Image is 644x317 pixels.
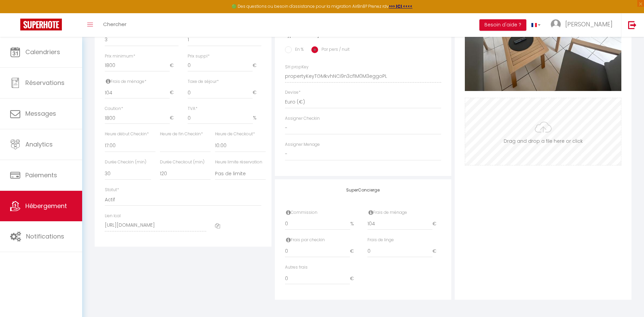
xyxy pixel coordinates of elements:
span: € [170,87,178,99]
span: € [350,245,359,257]
a: ... [PERSON_NAME] [546,13,621,37]
button: Besoin d'aide ? [479,19,526,31]
label: Frais de ménage [105,78,146,85]
label: Caution [105,106,123,112]
span: € [170,60,178,72]
label: Commission [285,209,317,216]
label: Assigner Checkin [285,115,320,122]
span: Hébergement [25,202,67,210]
label: Prix minimum [105,53,135,60]
span: Paiements [25,171,57,179]
label: Frais par checkin [285,237,325,243]
i: Frais de ménage [368,210,373,215]
label: En % [292,46,304,54]
a: Chercher [98,13,132,37]
span: [PERSON_NAME] [565,20,613,28]
label: Lien Ical [105,213,121,219]
span: % [350,218,359,230]
label: Prix suppl [188,53,210,60]
span: Notifications [26,232,64,241]
span: € [170,112,178,124]
label: Frais de ménage [367,209,407,216]
h4: SuperConcierge [285,188,442,193]
label: Heure de Checkout [215,131,255,137]
label: Taxe de séjour [188,78,219,85]
span: € [432,245,441,257]
span: % [253,112,261,124]
span: € [253,87,261,99]
label: Statut [105,187,119,193]
span: Messages [25,109,56,118]
label: Heure de fin Checkin [160,131,203,137]
label: input.concierge_other_fees [285,264,308,271]
img: ... [551,19,561,29]
i: Frais de ménage [106,78,111,84]
label: TVA [188,106,197,112]
i: Frais par checkin [286,237,291,243]
label: Devise [285,89,301,96]
img: Super Booking [20,19,62,30]
span: Chercher [103,21,126,28]
span: € [253,60,261,72]
label: Heure début Checkin [105,131,149,137]
span: € [350,272,359,285]
span: Calendriers [25,48,60,56]
label: Par pers / nuit [318,46,350,54]
label: Heure limite réservation [215,159,262,165]
img: logout [628,21,637,29]
i: Commission [286,210,291,215]
h6: Type Taxe de séjour [285,33,442,38]
label: Durée Checkout (min) [160,159,205,165]
label: Frais par checkin [367,237,394,243]
label: Assigner Menage [285,141,320,148]
label: SH propKey [285,64,309,70]
a: >>> ICI <<<< [389,3,412,9]
span: € [432,218,441,230]
span: Réservations [25,78,65,87]
label: Durée Checkin (min) [105,159,146,165]
span: Analytics [25,140,53,149]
